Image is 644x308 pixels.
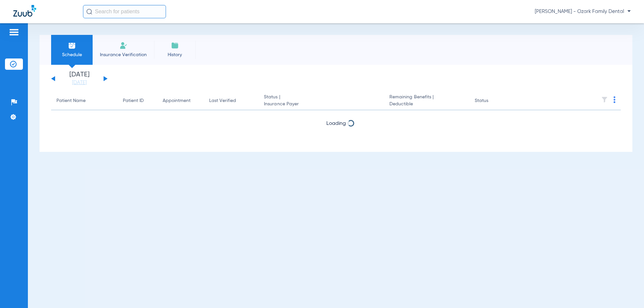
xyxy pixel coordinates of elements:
[389,101,464,108] span: Deductible
[259,92,384,110] th: Status |
[163,97,199,104] div: Appointment
[68,42,76,50] img: Schedule
[209,97,236,104] div: Last Verified
[56,97,112,104] div: Patient Name
[384,92,469,110] th: Remaining Benefits |
[86,9,92,15] img: Search Icon
[9,28,19,36] img: hamburger-icon
[59,79,99,86] a: [DATE]
[59,71,99,86] li: [DATE]
[601,96,608,103] img: filter.svg
[83,5,166,18] input: Search for patients
[326,121,346,126] span: Loading
[163,97,191,104] div: Appointment
[13,5,36,17] img: Zuub Logo
[209,97,253,104] div: Last Verified
[123,97,152,104] div: Patient ID
[56,97,86,104] div: Patient Name
[264,101,379,108] span: Insurance Payer
[171,42,179,50] img: History
[535,8,631,15] span: [PERSON_NAME] - Ozark Family Dental
[613,96,615,103] img: group-dot-blue.svg
[120,42,127,50] img: Manual Insurance Verification
[469,92,514,110] th: Status
[98,51,149,58] span: Insurance Verification
[123,97,144,104] div: Patient ID
[159,51,191,58] span: History
[56,51,88,58] span: Schedule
